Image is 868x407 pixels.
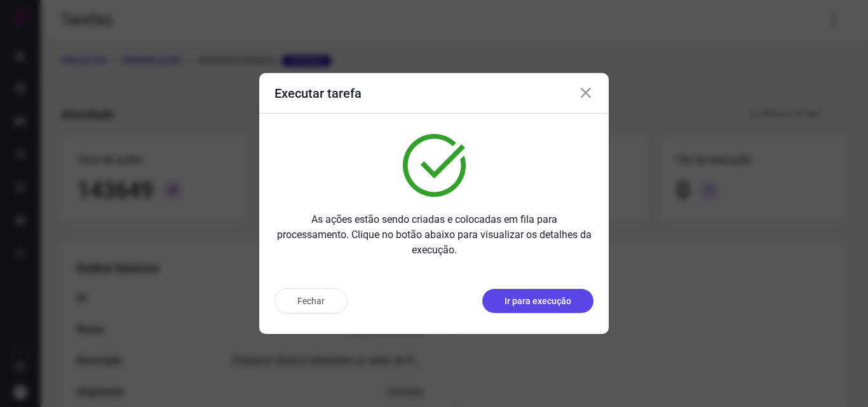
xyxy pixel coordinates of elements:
p: As ações estão sendo criadas e colocadas em fila para processamento. Clique no botão abaixo para ... [275,212,593,258]
h3: Executar tarefa [275,86,362,101]
button: Ir para execução [482,289,593,313]
img: verified.svg [403,134,466,197]
p: Ir para execução [505,295,571,308]
button: Fechar [275,288,348,314]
